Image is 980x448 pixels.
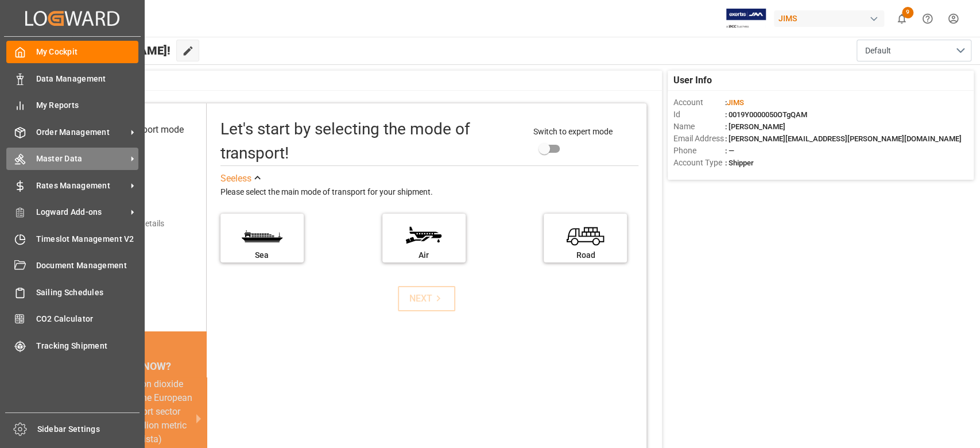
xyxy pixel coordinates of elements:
a: My Cockpit [6,41,138,63]
button: Help Center [915,6,940,32]
span: : 0019Y0000050OTgQAM [725,110,807,119]
a: CO2 Calculator [6,308,138,330]
button: show 9 new notifications [889,6,915,32]
a: Sailing Schedules [6,281,138,303]
span: Tracking Shipment [36,340,139,352]
span: Rates Management [36,180,127,192]
span: My Reports [36,99,139,111]
a: Timeslot Management V2 [6,227,138,250]
span: Account Type [673,157,725,169]
span: : [PERSON_NAME][EMAIL_ADDRESS][PERSON_NAME][DOMAIN_NAME] [725,134,962,143]
div: Select transport mode [95,123,184,137]
span: Sailing Schedules [36,287,139,299]
span: Master Data [36,153,127,165]
span: Id [673,109,725,121]
div: NEXT [409,292,444,306]
span: Timeslot Management V2 [36,233,139,245]
span: Phone [673,145,725,157]
a: My Reports [6,94,138,117]
span: Account [673,96,725,109]
span: : [PERSON_NAME] [725,122,785,131]
span: User Info [673,74,712,87]
span: Name [673,121,725,133]
span: My Cockpit [36,46,139,58]
div: JIMS [774,10,884,27]
a: Data Management [6,67,138,90]
div: Please select the main mode of transport for your shipment. [220,186,639,199]
span: JIMS [727,98,744,107]
span: Switch to expert mode [533,127,613,136]
span: Email Address [673,133,725,145]
a: Document Management [6,254,138,277]
span: Logward Add-ons [36,206,127,218]
span: Order Management [36,126,127,138]
div: Road [549,249,621,261]
div: Sea [226,249,298,261]
button: JIMS [774,7,889,29]
a: Tracking Shipment [6,334,138,357]
button: NEXT [398,286,455,311]
span: Sidebar Settings [37,423,140,435]
div: See less [220,172,251,186]
div: Let's start by selecting the mode of transport! [220,117,522,165]
button: open menu [857,40,971,61]
span: Document Management [36,260,139,272]
div: Air [388,249,460,261]
span: Data Management [36,73,139,85]
img: Exertis%20JAM%20-%20Email%20Logo.jpg_1722504956.jpg [726,9,766,29]
span: 9 [902,7,913,18]
span: : — [725,146,734,155]
span: : [725,98,744,107]
span: : Shipper [725,159,754,167]
span: CO2 Calculator [36,313,139,325]
span: Default [865,45,891,57]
